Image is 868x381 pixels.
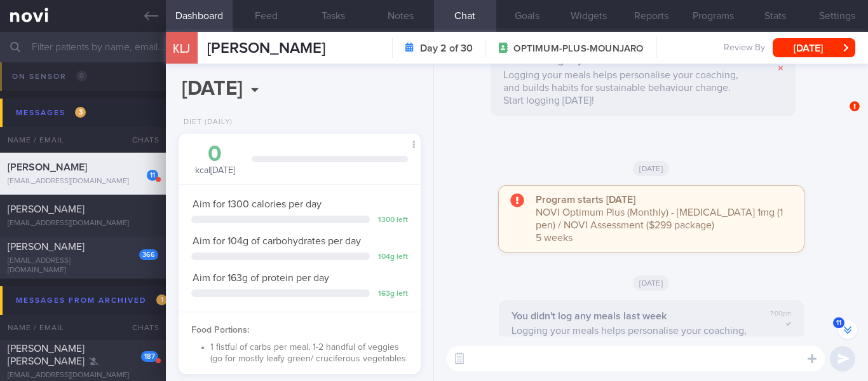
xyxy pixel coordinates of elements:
[75,107,86,118] span: 3
[156,294,167,305] span: 1
[724,43,765,54] span: Review By
[139,249,158,260] div: 366
[193,236,361,246] span: Aim for 104g of carbohydrates per day
[147,170,158,181] div: 11
[512,324,752,363] p: Logging your meals helps personalise your coaching, and builds habits for sustainable behaviour c...
[773,38,855,57] button: [DATE]
[8,256,158,275] div: [EMAIL_ADDRESS][DOMAIN_NAME]
[191,143,239,177] div: kcal [DATE]
[376,216,408,225] div: 1300 left
[163,24,201,73] div: KLJ
[191,143,239,165] div: 0
[376,289,408,299] div: 163 g left
[8,162,87,172] span: [PERSON_NAME]
[536,195,635,205] strong: Program starts [DATE]
[193,199,322,209] span: Aim for 1300 calories per day
[770,310,791,318] span: 7:00pm
[13,292,170,309] div: Messages from Archived
[8,371,158,380] div: [EMAIL_ADDRESS][DOMAIN_NAME]
[503,69,744,107] p: Logging your meals helps personalise your coaching, and builds habits for sustainable behaviour c...
[536,233,573,243] span: 5 weeks
[376,253,408,262] div: 104 g left
[141,351,158,362] div: 187
[8,177,158,186] div: [EMAIL_ADDRESS][DOMAIN_NAME]
[76,71,87,81] span: 0
[210,339,408,364] li: 1 fistful of carbs per meal, 1-2 handful of veggies (go for mostly leafy green/ cruciferous veget...
[512,311,667,321] strong: You didn't log any meals last week
[838,320,857,339] button: 11
[179,118,233,127] div: Diet (Daily)
[633,275,669,291] span: [DATE]
[115,127,166,153] div: Chats
[633,161,669,176] span: [DATE]
[9,68,90,85] div: On sensor
[536,207,783,230] span: NOVI Optimum Plus (Monthly) - [MEDICAL_DATA] 1mg (1 pen) / NOVI Assessment ($299 package)
[833,317,844,328] span: 11
[513,43,643,55] span: OPTIMUM-PLUS-MOUNJARO
[193,273,329,283] span: Aim for 163g of protein per day
[420,42,473,55] strong: Day 2 of 30
[8,219,158,228] div: [EMAIL_ADDRESS][DOMAIN_NAME]
[8,343,85,366] span: [PERSON_NAME] [PERSON_NAME]
[13,104,89,121] div: Messages
[191,326,249,335] strong: Food Portions:
[8,242,85,252] span: [PERSON_NAME]
[8,204,85,214] span: [PERSON_NAME]
[207,41,325,56] span: [PERSON_NAME]
[115,315,166,340] div: Chats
